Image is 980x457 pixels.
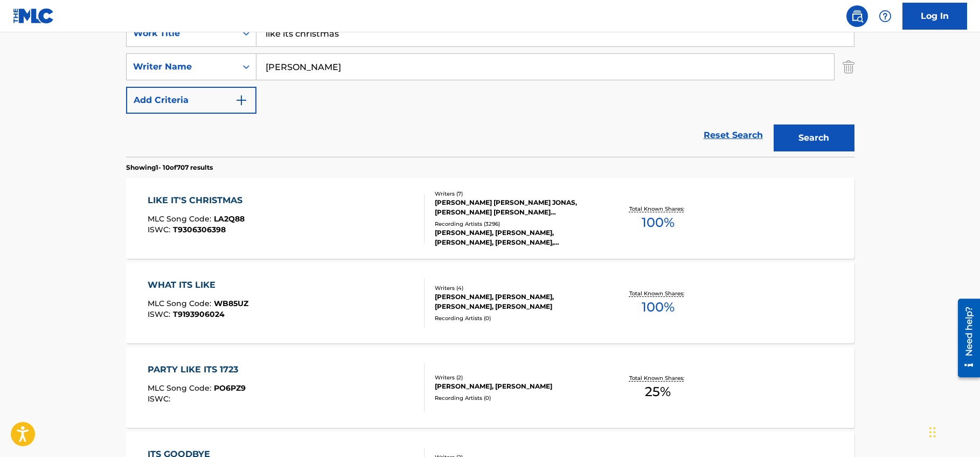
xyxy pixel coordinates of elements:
div: Recording Artists ( 0 ) [435,314,597,322]
div: Drag [929,416,936,448]
div: [PERSON_NAME], [PERSON_NAME], [PERSON_NAME], [PERSON_NAME] [435,292,597,311]
p: Total Known Shares: [629,374,687,382]
div: Writers ( 2 ) [435,373,597,382]
iframe: Resource Center [950,294,980,383]
div: WHAT ITS LIKE [148,279,248,292]
div: LIKE IT'S CHRISTMAS [148,194,248,207]
span: T9306306398 [173,225,226,234]
img: 9d2ae6d4665cec9f34b9.svg [235,94,248,107]
a: WHAT ITS LIKEMLC Song Code:WB85UZISWC:T9193906024Writers (4)[PERSON_NAME], [PERSON_NAME], [PERSON... [126,262,854,343]
div: Work Title [133,27,230,40]
span: PO6PZ9 [214,383,246,393]
a: Reset Search [698,123,768,147]
div: Help [874,5,896,27]
form: Search Form [126,20,854,157]
button: Search [774,124,854,151]
span: MLC Song Code : [148,214,214,224]
a: Log In [902,3,967,30]
span: MLC Song Code : [148,299,214,308]
div: [PERSON_NAME] [PERSON_NAME] JONAS, [PERSON_NAME] [PERSON_NAME] [PERSON_NAME], [PERSON_NAME], [PER... [435,198,597,217]
img: help [879,10,892,23]
a: LIKE IT'S CHRISTMASMLC Song Code:LA2Q88ISWC:T9306306398Writers (7)[PERSON_NAME] [PERSON_NAME] JON... [126,178,854,259]
div: PARTY LIKE ITS 1723 [148,363,246,376]
p: Total Known Shares: [629,205,687,213]
span: 100 % [642,297,675,317]
div: [PERSON_NAME], [PERSON_NAME], [PERSON_NAME], [PERSON_NAME], [PERSON_NAME], [PERSON_NAME], [PERSON... [435,228,597,247]
div: Recording Artists ( 3296 ) [435,220,597,228]
a: Public Search [846,5,868,27]
img: Delete Criterion [843,53,854,80]
span: MLC Song Code : [148,383,214,393]
img: search [851,10,864,23]
a: PARTY LIKE ITS 1723MLC Song Code:PO6PZ9ISWC:Writers (2)[PERSON_NAME], [PERSON_NAME]Recording Arti... [126,347,854,428]
span: 100 % [642,213,675,232]
div: [PERSON_NAME], [PERSON_NAME] [435,382,597,391]
img: MLC Logo [13,8,54,24]
span: 25 % [645,382,671,401]
span: T9193906024 [173,309,225,319]
div: Writers ( 4 ) [435,284,597,292]
p: Total Known Shares: [629,289,687,297]
div: Recording Artists ( 0 ) [435,394,597,402]
span: ISWC : [148,225,173,234]
span: LA2Q88 [214,214,245,224]
span: ISWC : [148,309,173,319]
p: Showing 1 - 10 of 707 results [126,163,213,172]
span: ISWC : [148,394,173,404]
div: Writers ( 7 ) [435,190,597,198]
span: WB85UZ [214,299,248,308]
iframe: Chat Widget [926,405,980,457]
div: Writer Name [133,60,230,73]
button: Add Criteria [126,87,256,114]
